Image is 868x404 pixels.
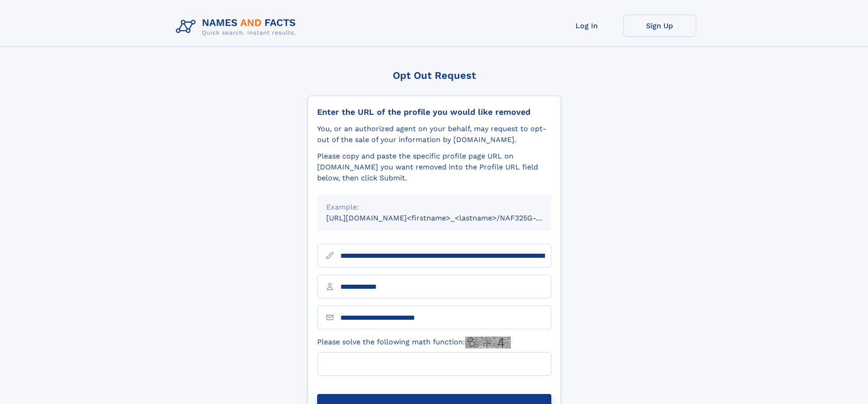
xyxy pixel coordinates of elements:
[550,15,623,37] a: Log In
[326,214,569,222] small: [URL][DOMAIN_NAME]<firstname>_<lastname>/NAF325G-xxxxxxxx
[308,70,561,81] div: Opt Out Request
[172,15,303,39] img: Logo Names and Facts
[317,107,551,117] div: Enter the URL of the profile you would like removed
[326,202,542,213] div: Example:
[317,151,551,184] div: Please copy and paste the specific profile page URL on [DOMAIN_NAME] you want removed into the Pr...
[317,123,551,145] div: You, or an authorized agent on your behalf, may request to opt-out of the sale of your informatio...
[623,15,696,37] a: Sign Up
[317,337,511,348] label: Please solve the following math function:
